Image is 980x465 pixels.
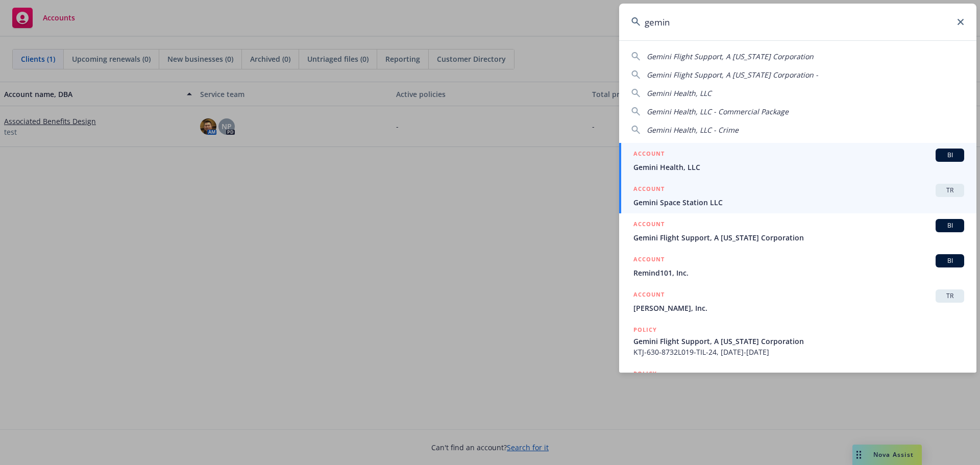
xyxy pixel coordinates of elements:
[940,151,960,160] span: BI
[647,125,739,135] span: Gemini Health, LLC - Crime
[619,363,976,407] a: POLICY
[619,178,976,213] a: ACCOUNTTRGemini Space Station LLC
[633,219,665,231] h5: ACCOUNT
[647,70,818,80] span: Gemini Flight Support, A [US_STATE] Corporation -
[633,232,964,243] span: Gemini Flight Support, A [US_STATE] Corporation
[633,184,665,196] h5: ACCOUNT
[647,107,789,116] span: Gemini Health, LLC - Commercial Package
[633,325,657,335] h5: POLICY
[633,303,964,313] span: [PERSON_NAME], Inc.
[619,284,976,319] a: ACCOUNTTR[PERSON_NAME], Inc.
[940,221,960,230] span: BI
[619,213,976,249] a: ACCOUNTBIGemini Flight Support, A [US_STATE] Corporation
[647,52,814,61] span: Gemini Flight Support, A [US_STATE] Corporation
[940,291,960,301] span: TR
[633,267,964,278] span: Remind101, Inc.
[633,336,964,347] span: Gemini Flight Support, A [US_STATE] Corporation
[633,197,964,208] span: Gemini Space Station LLC
[633,369,657,379] h5: POLICY
[619,143,976,178] a: ACCOUNTBIGemini Health, LLC
[940,256,960,265] span: BI
[940,186,960,195] span: TR
[633,289,665,302] h5: ACCOUNT
[633,347,964,357] span: KTJ-630-8732L019-TIL-24, [DATE]-[DATE]
[633,162,964,173] span: Gemini Health, LLC
[619,4,976,40] input: Search...
[619,249,976,284] a: ACCOUNTBIRemind101, Inc.
[633,149,665,161] h5: ACCOUNT
[647,88,712,98] span: Gemini Health, LLC
[619,319,976,363] a: POLICYGemini Flight Support, A [US_STATE] CorporationKTJ-630-8732L019-TIL-24, [DATE]-[DATE]
[633,254,665,266] h5: ACCOUNT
